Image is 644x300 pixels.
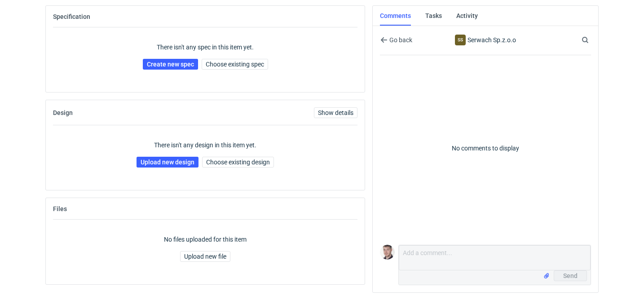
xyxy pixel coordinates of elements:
h2: Files [53,205,67,212]
p: There isn't any spec in this item yet. [157,43,254,52]
span: Choose existing design [206,159,270,165]
span: Upload new file [184,253,226,260]
button: Choose existing design [202,157,274,168]
span: Go back [388,37,412,43]
button: Go back [380,35,413,45]
a: Create new spec [143,59,198,70]
p: No files uploaded for this item [164,235,247,244]
h2: Design [53,109,73,116]
a: Show details [314,107,357,118]
h2: Specification [53,13,90,20]
div: Serwach Sp.z.o.o [455,35,466,45]
button: Send [554,270,587,281]
a: Activity [456,6,478,26]
button: Choose existing spec [202,59,268,70]
a: Upload new design [137,157,198,168]
a: Comments [380,6,411,26]
span: Send [563,273,578,279]
div: Serwach Sp.z.o.o [442,35,529,45]
p: There isn't any design in this item yet. [154,141,256,150]
a: Tasks [425,6,442,26]
span: Choose existing spec [206,61,264,67]
p: No comments to display [380,55,591,241]
button: Upload new file [180,251,230,262]
figcaption: SS [455,35,466,45]
input: Search [580,35,609,45]
img: Maciej Sikora [380,245,395,260]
